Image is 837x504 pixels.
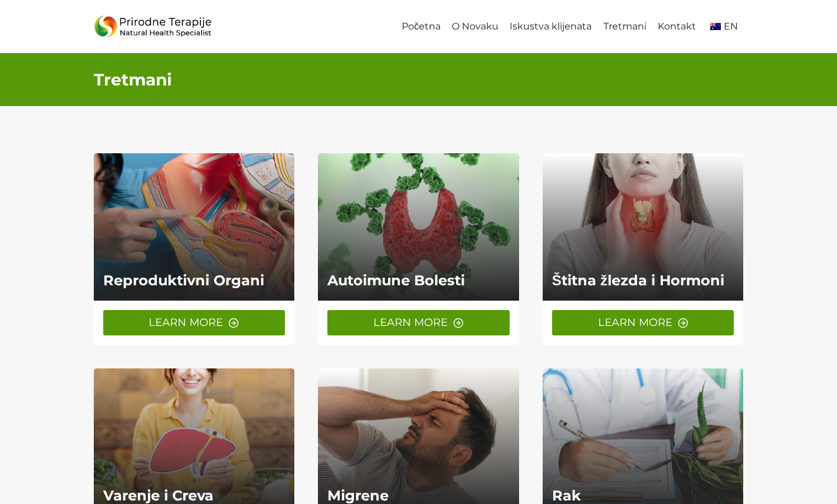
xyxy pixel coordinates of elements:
[447,14,504,40] a: O Novaku
[396,14,446,40] a: Početna
[103,310,285,335] a: LEARN MORE
[652,14,701,40] a: Kontakt
[327,310,510,335] a: LEARN MORE
[94,12,212,41] img: Prirodne Terapije
[94,67,744,92] h2: Tretmani
[598,14,652,40] a: Tretmani
[598,314,672,331] span: LEARN MORE
[504,14,598,40] a: Iskustva klijenata
[701,14,743,40] a: en_AUEN
[710,23,721,30] img: English
[724,21,738,32] span: EN
[396,14,743,40] nav: Primary Navigation
[373,314,448,331] span: LEARN MORE
[149,314,223,331] span: LEARN MORE
[552,310,734,335] a: LEARN MORE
